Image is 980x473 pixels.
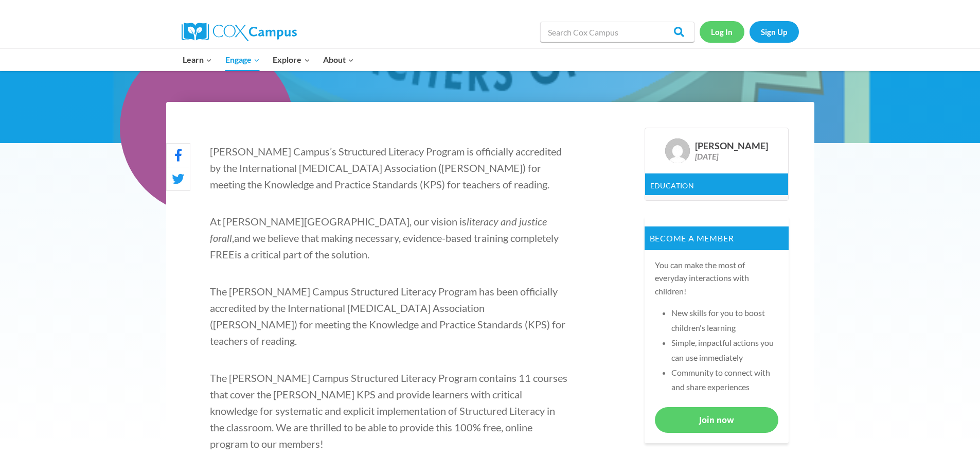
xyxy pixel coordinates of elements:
nav: Primary Navigation [176,49,361,71]
img: Cox Campus [182,23,297,41]
li: Community to connect with and share experiences [671,365,778,395]
button: Child menu of Explore [266,49,317,71]
span: At [PERSON_NAME][GEOGRAPHIC_DATA], our vision is [210,215,467,227]
span: [PERSON_NAME] Campus’s Structured Literacy Program is officially accredited by the International ... [210,145,562,190]
span: The [PERSON_NAME] Campus Structured Literacy Program has been officially accredited by the Intern... [210,285,565,347]
div: [PERSON_NAME] [695,141,768,152]
p: Become a member [645,226,789,250]
a: Log In [700,21,744,42]
span: is a critical part of the solution [235,248,367,260]
span: all [222,232,232,244]
span: and we believe that making necessary, evidence-based training completely FREE [210,232,559,260]
button: Child menu of About [316,49,361,71]
button: Child menu of Learn [176,49,219,71]
a: Education [650,181,694,190]
nav: Secondary Navigation [700,21,799,42]
span: , [232,232,234,244]
li: New skills for you to boost children's learning [671,306,778,336]
li: Simple, impactful actions you can use immediately [671,336,778,365]
div: [DATE] [695,151,768,161]
a: Join now [655,407,778,432]
p: You can make the most of everyday interactions with children! [655,258,778,298]
span: . [367,248,369,260]
a: Sign Up [750,21,799,42]
input: Search Cox Campus [540,22,694,42]
span: The [PERSON_NAME] Campus Structured Literacy Program contains 11 courses that cover the [PERSON_N... [210,372,567,450]
button: Child menu of Engage [219,49,266,71]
